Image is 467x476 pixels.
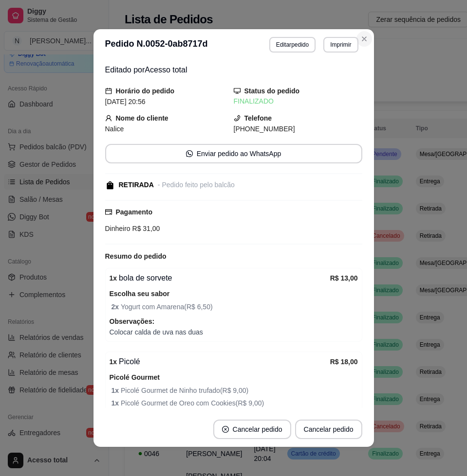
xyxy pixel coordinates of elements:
button: whats-appEnviar pedido ao WhatsApp [105,144,362,163]
span: Yogurt com Amarena ( R$ 6,50 ) [112,301,358,312]
button: Imprimir [323,37,358,53]
div: - Pedido feito pelo balcão [158,180,235,190]
strong: Picolé Gourmet [110,373,160,381]
strong: 2 x [112,303,121,311]
span: Picolé Gourmet de Oreo com Cookies ( R$ 9,00 ) [112,398,358,408]
span: user [105,115,112,122]
span: Nalice [105,125,124,133]
span: phone [234,115,241,122]
strong: 1 x [112,399,121,407]
strong: 1 x [110,274,117,282]
div: FINALIZADO [234,96,362,106]
strong: Status do pedido [244,87,300,95]
button: close-circleCancelar pedido [213,420,291,439]
span: credit-card [105,209,112,215]
span: close-circle [222,426,229,433]
div: RETIRADA [119,180,154,190]
button: Editarpedido [269,37,316,53]
strong: Horário do pedido [116,87,175,95]
span: Colocar calda de uva nas duas [110,327,358,337]
strong: Pagamento [116,208,152,216]
div: Picolé [110,356,330,368]
span: Dinheiro [105,225,131,232]
strong: Observações: [110,317,155,325]
strong: Nome do cliente [116,114,168,122]
button: Close [356,31,372,47]
span: whats-app [186,150,193,157]
span: Picolé Gourmet de Ninho trufado ( R$ 9,00 ) [112,385,358,396]
strong: Escolha seu sabor [110,290,170,298]
span: [DATE] 20:56 [105,98,146,106]
strong: Resumo do pedido [105,252,167,260]
strong: R$ 13,00 [330,274,358,282]
strong: 1 x [112,387,121,394]
button: Cancelar pedido [295,420,362,439]
h3: Pedido N. 0052-0ab8717d [105,37,208,53]
span: desktop [234,88,241,94]
div: bola de sorvete [110,272,330,284]
span: R$ 31,00 [131,225,160,232]
span: calendar [105,88,112,94]
strong: Telefone [244,114,272,122]
span: Editado por Acesso total [105,66,187,74]
strong: R$ 18,00 [330,358,358,366]
strong: 1 x [110,358,117,366]
span: [PHONE_NUMBER] [234,125,295,133]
